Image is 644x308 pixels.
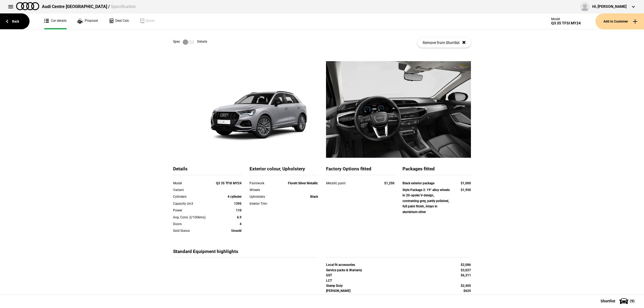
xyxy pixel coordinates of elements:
[216,181,241,185] strong: Q3 35 TFSI MY24
[310,195,318,199] strong: Black
[384,181,394,185] strong: $1,250
[240,222,241,226] strong: 4
[173,194,214,199] div: Cylinders
[42,4,136,10] div: Audi Centre [GEOGRAPHIC_DATA] /
[173,187,214,193] div: Variant
[326,279,332,283] strong: LCT
[595,13,644,29] button: Add to Customer
[231,229,241,233] strong: Unsold
[250,187,277,193] div: Wheels
[228,195,241,199] strong: 4 cylinder
[417,38,471,48] button: Remove from Shortlist
[326,268,362,272] strong: Service packs & Warranty
[288,181,318,185] strong: Florett Silver Metallic
[237,215,241,219] strong: 6.9
[111,4,136,9] span: Specification
[551,17,581,21] div: Model
[461,263,471,267] strong: $2,086
[461,181,471,185] strong: $1,000
[109,13,129,29] a: Deal Calc
[77,13,98,29] a: Proposal
[326,289,350,293] strong: [PERSON_NAME]
[326,284,343,288] strong: Stamp Duty
[326,166,394,175] div: Factory Options fitted
[463,289,471,293] strong: $625
[173,228,214,233] div: Sold Status
[250,166,318,175] div: Exterior colour, Upholstery
[551,21,581,25] div: Q3 35 TFSI MY24
[326,263,355,267] strong: Local fit accessories
[402,166,471,175] div: Packages fitted
[44,13,67,29] a: Car details
[402,188,450,214] strong: Style Package 2: 19" alloy wheels in 20-spoke V-design, contrasting grey, partly polished, full p...
[173,181,214,186] div: Model
[592,294,644,308] button: Shortlist(9)
[461,188,471,192] strong: $1,950
[16,2,39,10] img: audi.png
[250,201,277,206] div: Interior Trim
[236,208,241,212] strong: 110
[173,221,214,227] div: Doors
[630,299,635,303] span: ( 9 )
[250,181,277,186] div: Paintwork
[250,194,277,199] div: Upholstery
[326,273,332,277] strong: GST
[234,202,241,206] strong: 1395
[173,201,214,206] div: Capacity cm3
[461,273,471,277] strong: $6,311
[173,215,214,220] div: Avg. Cons. (l/100kms)
[592,4,627,9] div: Hi, [PERSON_NAME]
[402,181,434,185] strong: Black exterior package
[461,268,471,272] strong: $3,027
[173,39,207,45] div: Spec Details
[461,284,471,288] strong: $2,405
[173,166,241,175] div: Details
[326,181,374,186] div: Metallic paint
[173,208,214,213] div: Power
[173,248,318,258] div: Standard Equipment highlights
[601,299,615,303] span: Shortlist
